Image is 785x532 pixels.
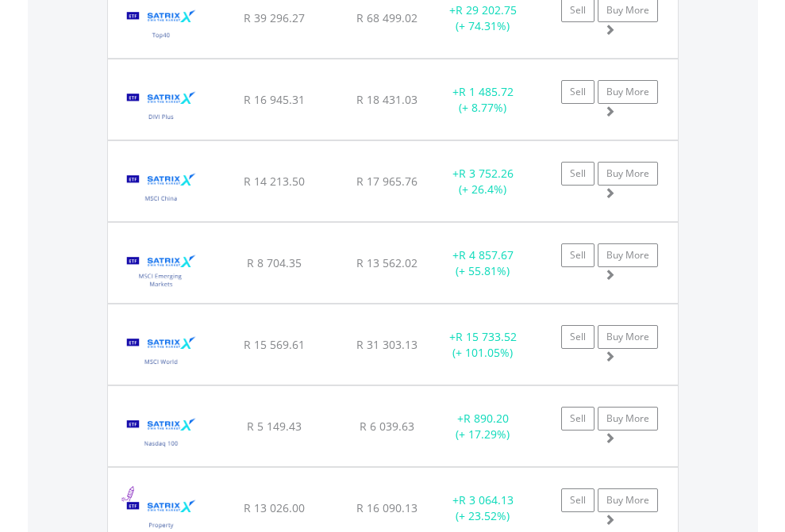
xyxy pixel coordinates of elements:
span: R 4 857.67 [459,247,514,262]
a: Buy More [598,162,658,186]
div: + (+ 23.52%) [433,492,533,524]
a: Buy More [598,407,658,431]
img: TFSA.STXDIV.png [116,79,207,136]
span: R 13 562.02 [356,255,418,270]
span: R 15 569.61 [244,337,305,352]
div: + (+ 55.81%) [433,247,533,279]
span: R 15 733.52 [456,329,517,344]
img: TFSA.STXCHN.png [116,161,207,217]
span: R 14 213.50 [244,174,305,189]
a: Sell [561,325,595,349]
a: Buy More [598,325,658,349]
a: Sell [561,243,595,267]
img: TFSA.STXWDM.png [116,324,207,381]
a: Buy More [598,243,658,267]
div: + (+ 101.05%) [433,329,533,361]
a: Sell [561,162,595,186]
span: R 890.20 [464,411,509,426]
a: Sell [561,80,595,104]
span: R 68 499.02 [356,10,418,25]
a: Sell [561,407,595,431]
div: + (+ 17.29%) [433,411,533,442]
a: Buy More [598,80,658,104]
span: R 16 945.31 [244,92,305,107]
span: R 8 704.35 [247,255,302,270]
img: TFSA.STXEMG.png [116,243,207,299]
div: + (+ 74.31%) [433,2,533,34]
a: Buy More [598,488,658,512]
a: Sell [561,488,595,512]
div: + (+ 26.4%) [433,166,533,197]
span: R 18 431.03 [356,92,418,107]
span: R 6 039.63 [360,419,414,434]
span: R 16 090.13 [356,500,418,515]
span: R 3 064.13 [459,492,514,507]
span: R 13 026.00 [244,500,305,515]
span: R 17 965.76 [356,174,418,189]
span: R 3 752.26 [459,166,514,181]
span: R 29 202.75 [456,2,517,17]
span: R 31 303.13 [356,337,418,352]
img: TFSA.STXNDQ.png [116,406,207,462]
div: + (+ 8.77%) [433,84,533,116]
span: R 1 485.72 [459,84,514,99]
span: R 39 296.27 [244,10,305,25]
span: R 5 149.43 [247,419,302,434]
